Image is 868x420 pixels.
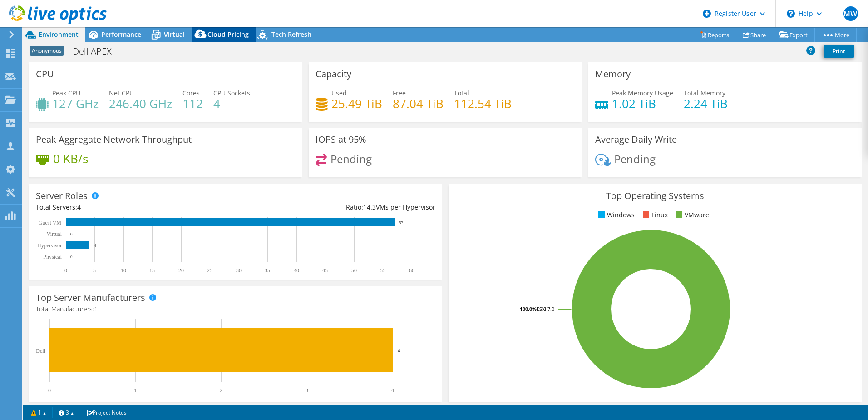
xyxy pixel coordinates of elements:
[47,231,62,237] text: Virtual
[684,99,728,109] h4: 2.24 TiB
[48,387,51,394] text: 0
[64,267,67,274] text: 0
[380,267,385,274] text: 55
[398,348,400,353] text: 4
[36,69,54,79] h3: CPU
[612,89,673,97] span: Peak Memory Usage
[101,30,141,39] span: Performance
[36,202,236,212] div: Total Servers:
[351,267,357,274] text: 50
[207,267,212,274] text: 25
[213,99,250,109] h4: 4
[614,151,656,166] span: Pending
[306,387,308,394] text: 3
[25,407,53,418] a: 1
[36,304,435,314] h4: Total Manufacturers:
[53,154,88,164] h4: 0 KB/s
[134,387,137,394] text: 1
[94,305,98,313] span: 1
[393,99,444,109] h4: 87.04 TiB
[399,220,404,225] text: 57
[674,210,709,220] li: VMware
[36,135,192,145] h3: Peak Aggregate Network Throughput
[537,305,554,312] tspan: ESXi 7.0
[43,254,62,260] text: Physical
[164,30,185,39] span: Virtual
[213,89,250,97] span: CPU Sockets
[70,255,73,259] text: 0
[149,267,155,274] text: 15
[294,267,299,274] text: 40
[93,267,96,274] text: 5
[409,267,414,274] text: 60
[684,89,725,97] span: Total Memory
[121,267,126,274] text: 10
[236,267,242,274] text: 30
[52,407,80,418] a: 3
[271,30,311,39] span: Tech Refresh
[39,30,79,39] span: Environment
[36,293,145,303] h3: Top Server Manufacturers
[693,28,736,42] a: Reports
[109,89,134,97] span: Net CPU
[595,69,631,79] h3: Memory
[331,89,347,97] span: Used
[331,99,382,109] h4: 25.49 TiB
[595,135,677,145] h3: Average Daily Write
[520,305,537,312] tspan: 100.0%
[393,89,406,97] span: Free
[596,210,635,220] li: Windows
[70,232,73,236] text: 0
[36,191,88,201] h3: Server Roles
[30,46,64,56] span: Anonymous
[69,46,126,56] h1: Dell APEX
[612,99,673,109] h4: 1.02 TiB
[80,407,133,418] a: Project Notes
[316,69,351,79] h3: Capacity
[109,99,172,109] h4: 246.40 GHz
[454,99,512,109] h4: 112.54 TiB
[220,387,222,394] text: 2
[236,202,435,212] div: Ratio: VMs per Hypervisor
[363,203,376,211] span: 14.3
[455,191,855,201] h3: Top Operating Systems
[94,243,96,248] text: 4
[322,267,328,274] text: 45
[773,28,815,42] a: Export
[182,99,203,109] h4: 112
[843,6,858,21] span: MW
[39,220,61,226] text: Guest VM
[391,387,394,394] text: 4
[265,267,270,274] text: 35
[736,28,773,42] a: Share
[77,203,81,211] span: 4
[787,10,795,18] svg: \n
[37,242,62,249] text: Hypervisor
[36,348,45,354] text: Dell
[824,45,854,58] a: Print
[207,30,249,39] span: Cloud Pricing
[454,89,469,97] span: Total
[814,28,857,42] a: More
[178,267,184,274] text: 20
[52,99,99,109] h4: 127 GHz
[316,135,366,145] h3: IOPS at 95%
[641,210,668,220] li: Linux
[182,89,200,97] span: Cores
[52,89,80,97] span: Peak CPU
[330,151,372,166] span: Pending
